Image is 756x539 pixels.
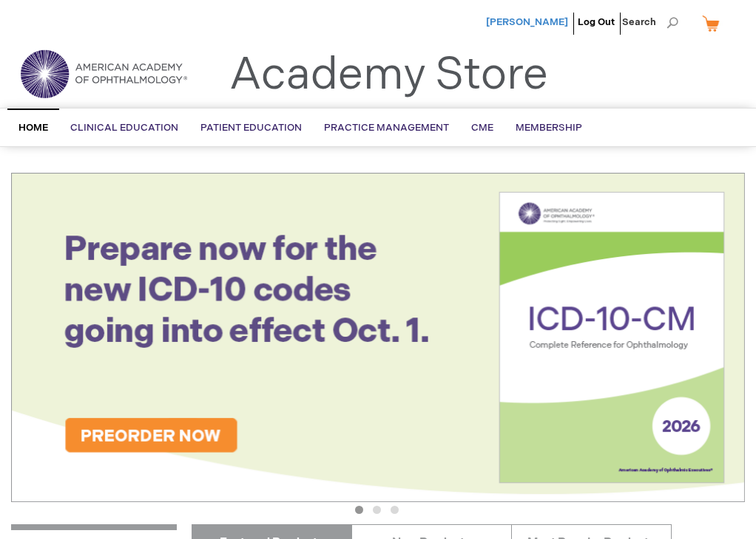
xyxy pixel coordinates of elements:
button: 1 of 3 [355,506,363,514]
span: CME [471,122,493,134]
span: Search [622,7,678,37]
span: Home [18,122,48,134]
a: Academy Store [229,49,548,102]
a: Log Out [578,16,615,28]
button: 2 of 3 [373,506,381,514]
span: Membership [516,122,582,134]
button: 3 of 3 [391,506,399,514]
a: [PERSON_NAME] [486,16,568,28]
